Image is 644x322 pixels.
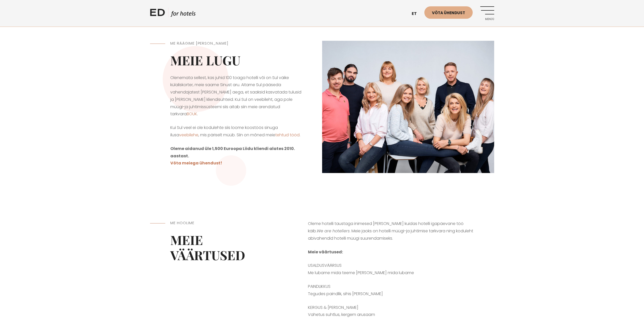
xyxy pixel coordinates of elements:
[150,8,196,20] a: ED HOTELS
[308,249,343,255] strong: Meie väärtused:
[480,18,494,21] span: Menüü
[275,132,300,138] a: tehtud tööd
[308,283,474,298] p: PAINDLIKKUS Tegudes paindlik, sihis [PERSON_NAME]
[187,111,197,117] a: BOUK
[179,132,198,138] a: veebilehe
[317,228,350,234] em: We are hoteliers
[308,304,474,319] p: KERGUS & [PERSON_NAME] Vahetus suhtlus, kergem arusaam
[170,220,267,226] h5: Me hoolime
[170,124,302,139] p: Kui Sul veel ei ole kodulehte siis loome koostöös sinuga ilusa , mis päriselt müüb. Siin on mõned...
[170,41,302,46] h5: ME RÄÄGIME [PERSON_NAME]
[308,220,474,242] p: Oleme hotelli taustaga inimesed [PERSON_NAME] kuidas hotelli igapäevane töö käib. . Meie jaoks on...
[170,74,302,118] p: Olenemata sellest, kas juhid 100 toaga hotelli või on Sul väike külaliskorter, meie saame Sinust ...
[308,262,474,277] p: USALDUSVÄÄRSUS
[308,270,414,276] span: Me lubame mida teeme [PERSON_NAME] mida lubame
[409,8,424,20] a: et
[480,6,494,20] a: Menüü
[424,6,473,19] a: Võta ühendust
[170,160,222,166] a: Võta meiega ühendust!
[170,53,302,68] h2: Meie lugu
[170,232,267,263] h2: Meie väärtused
[170,146,295,159] strong: Oleme aidanud üle 1,500 Euroopa Liidu kliendi alates 2010. aastast.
